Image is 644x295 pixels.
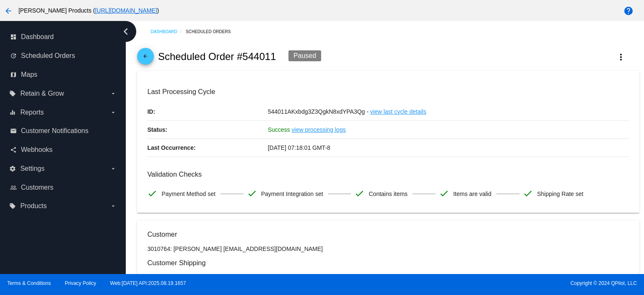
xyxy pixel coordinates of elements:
[20,165,44,172] span: Settings
[10,184,17,191] i: people_outline
[20,90,64,97] span: Retain & Grow
[20,202,47,210] span: Products
[439,188,449,198] mat-icon: check
[95,7,157,14] a: [URL][DOMAIN_NAME]
[268,108,369,115] span: 544011AKxbdg3Z3QgkN8xdYPA3Qg -
[10,49,117,63] a: update Scheduled Orders
[119,25,132,38] i: chevron_left
[616,52,626,62] mat-icon: more_vert
[453,185,491,203] span: Items are valid
[537,185,584,203] span: Shipping Rate set
[147,121,267,138] p: Status:
[18,7,159,14] span: [PERSON_NAME] Products ( )
[10,68,117,81] a: map Maps
[20,109,44,116] span: Reports
[7,280,51,286] a: Terms & Conditions
[21,127,88,135] span: Customer Notifications
[329,280,637,286] span: Copyright © 2024 QPilot, LLC
[65,280,96,286] a: Privacy Policy
[147,103,267,120] p: ID:
[161,185,215,203] span: Payment Method set
[10,181,117,194] a: people_outline Customers
[10,143,117,157] a: share Webhooks
[268,126,290,133] span: Success
[623,6,634,16] mat-icon: help
[110,165,117,172] i: arrow_drop_down
[10,128,17,134] i: email
[186,25,238,38] a: Scheduled Orders
[21,71,37,78] span: Maps
[140,53,151,63] mat-icon: arrow_back
[158,51,276,63] h2: Scheduled Order #544011
[110,203,117,209] i: arrow_drop_down
[9,165,16,172] i: settings
[147,139,267,157] p: Last Occurrence:
[147,245,629,252] p: 3010764: [PERSON_NAME] [EMAIL_ADDRESS][DOMAIN_NAME]
[10,146,17,153] i: share
[247,188,257,198] mat-icon: check
[147,259,629,267] h3: Customer Shipping
[292,121,346,138] a: view processing logs
[147,170,629,178] h3: Validation Checks
[288,50,321,61] div: Paused
[261,185,323,203] span: Payment Integration set
[354,188,364,198] mat-icon: check
[21,33,54,41] span: Dashboard
[21,52,75,60] span: Scheduled Orders
[110,90,117,97] i: arrow_drop_down
[10,124,117,138] a: email Customer Notifications
[9,90,16,97] i: local_offer
[110,109,117,116] i: arrow_drop_down
[147,188,157,198] mat-icon: check
[370,103,426,120] a: view last cycle details
[151,25,186,38] a: Dashboard
[10,71,17,78] i: map
[10,30,117,44] a: dashboard Dashboard
[147,88,629,96] h3: Last Processing Cycle
[21,146,52,154] span: Webhooks
[147,230,629,238] h3: Customer
[110,280,186,286] a: Web:[DATE] API:2025.08.19.1657
[10,34,17,40] i: dashboard
[369,185,408,203] span: Contains items
[9,203,16,209] i: local_offer
[10,52,17,59] i: update
[268,144,330,151] span: [DATE] 07:18:01 GMT-8
[523,188,533,198] mat-icon: check
[3,6,13,16] mat-icon: arrow_back
[21,184,53,191] span: Customers
[9,109,16,116] i: equalizer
